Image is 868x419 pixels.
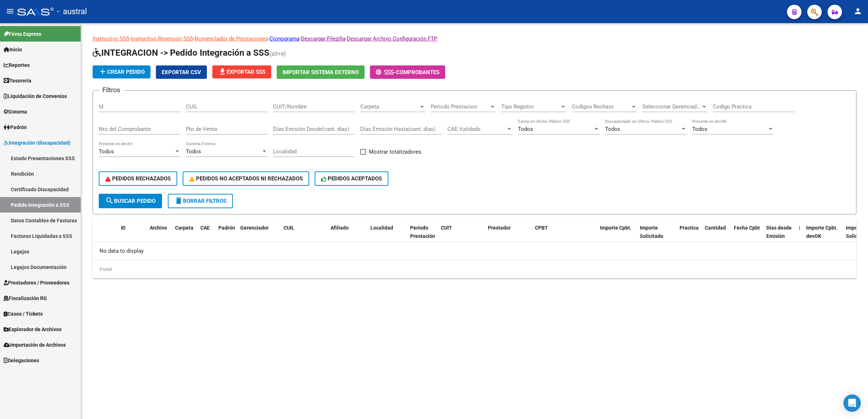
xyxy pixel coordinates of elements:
[4,341,66,349] span: Importación de Archivos
[4,108,27,116] span: Sistema
[174,198,226,204] span: Borrar Filtros
[441,225,452,231] span: CUIT
[218,67,227,76] mat-icon: file_download
[501,103,560,110] span: Tipo Registro
[99,148,114,155] span: Todos
[328,220,367,252] datatable-header-cell: Afiliado
[376,69,396,76] span: -
[438,220,485,252] datatable-header-cell: CUIT
[93,48,269,58] span: INTEGRACION -> Pedido Integración a SSS
[99,171,177,186] button: PEDIDOS RECHAZADOS
[535,225,548,231] span: CPBT
[212,65,271,78] button: Exportar SSS
[4,325,61,333] span: Explorador de Archivos
[281,220,328,252] datatable-header-cell: CUIL
[321,175,382,182] span: PEDIDOS ACEPTADOS
[347,35,437,42] a: Descargar Archivo Configuración FTP
[410,225,435,239] span: Período Prestación
[488,225,511,231] span: Prestador
[4,77,31,85] span: Tesorería
[680,225,699,231] span: Practica
[301,35,345,42] a: Descargar Filezilla
[532,220,597,252] datatable-header-cell: CPBT
[237,220,281,252] datatable-header-cell: Gerenciador
[843,394,861,412] div: Open Intercom Messenger
[854,7,862,16] mat-icon: person
[98,67,107,76] mat-icon: add
[105,198,156,204] span: Buscar Pedido
[572,103,630,110] span: Codigos Rechazo
[4,123,27,131] span: Padrón
[640,225,663,239] span: Importe Solicitado
[269,35,299,42] a: Cronograma
[105,175,171,182] span: PEDIDOS RECHAZADOS
[240,225,269,231] span: Gerenciador
[93,242,856,260] div: No data to display
[200,225,210,231] span: CAE
[4,139,71,147] span: Integración (discapacidad)
[174,196,183,205] mat-icon: delete
[4,61,30,69] span: Reportes
[369,147,421,156] span: Mostrar totalizadores
[98,69,145,75] span: Crear Pedido
[93,65,150,78] button: Crear Pedido
[370,225,393,231] span: Localidad
[763,220,796,252] datatable-header-cell: Días desde Emisión
[175,225,193,231] span: Carpeta
[4,46,22,54] span: Inicio
[183,171,309,186] button: PEDIDOS NO ACEPTADOS NI RECHAZADOS
[605,126,620,132] span: Todos
[4,92,67,100] span: Liquidación de Convenios
[396,69,439,76] span: Comprobantes
[269,50,286,57] span: (alt+e)
[600,225,631,231] span: Importe Cpbt.
[4,30,41,38] span: Firma Express
[197,220,216,252] datatable-header-cell: CAE
[99,85,124,95] h3: Filtros
[93,35,856,43] p: - - - - -
[642,103,701,110] span: Seleccionar Gerenciador
[150,225,167,231] span: Archivo
[147,220,172,252] datatable-header-cell: Archivo
[597,220,637,252] datatable-header-cell: Importe Cpbt.
[799,225,800,231] span: |
[195,35,268,42] a: Nomenclador de Prestaciones
[284,225,294,231] span: CUIL
[431,103,489,110] span: Periodo Prestacion
[105,196,114,205] mat-icon: search
[705,225,726,231] span: Cantidad
[806,225,838,239] span: Importe Cpbt. devOK
[731,220,763,252] datatable-header-cell: Fecha Cpbt
[93,260,856,278] div: 0 total
[370,65,445,79] button: -Comprobantes
[131,35,193,42] a: Instructivo Reversión SSS
[162,69,201,76] span: Exportar CSV
[168,194,233,208] button: Borrar Filtros
[4,294,47,302] span: Fiscalización RG
[189,175,303,182] span: PEDIDOS NO ACEPTADOS NI RECHAZADOS
[4,279,69,287] span: Prestadores / Proveedores
[4,310,43,318] span: Casos / Tickets
[692,126,707,132] span: Todos
[218,69,265,75] span: Exportar SSS
[407,220,438,252] datatable-header-cell: Período Prestación
[485,220,532,252] datatable-header-cell: Prestador
[282,69,359,76] span: Importar Sistema Externo
[315,171,389,186] button: PEDIDOS ACEPTADOS
[796,220,803,252] datatable-header-cell: |
[367,220,407,252] datatable-header-cell: Localidad
[766,225,792,239] span: Días desde Emisión
[156,65,207,79] button: Exportar CSV
[57,4,87,20] span: - austral
[677,220,702,252] datatable-header-cell: Practica
[121,225,125,231] span: ID
[218,225,235,231] span: Padrón
[360,103,419,110] span: Carpeta
[93,35,129,42] a: Instructivo SSS
[637,220,677,252] datatable-header-cell: Importe Solicitado
[803,220,843,252] datatable-header-cell: Importe Cpbt. devOK
[172,220,197,252] datatable-header-cell: Carpeta
[4,356,39,364] span: Delegaciones
[331,225,349,231] span: Afiliado
[186,148,201,155] span: Todos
